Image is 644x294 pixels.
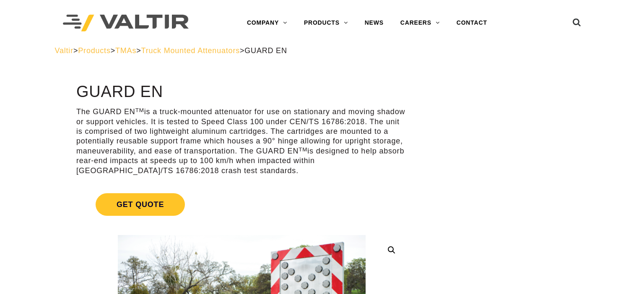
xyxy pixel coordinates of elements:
a: COMPANY [239,15,296,31]
a: NEWS [356,15,392,31]
div: > > > > [55,46,589,56]
a: CONTACT [448,15,496,31]
h1: GUARD EN [76,83,407,101]
a: Truck Mounted Attenuators [141,46,240,55]
img: Valtir [63,15,189,32]
span: GUARD EN [244,46,287,55]
a: PRODUCTS [296,15,356,31]
a: Products [78,46,110,55]
sup: TM [135,107,144,113]
p: The GUARD EN is a truck-mounted attenuator for use on stationary and moving shadow or support veh... [76,107,407,176]
sup: TM [299,146,307,153]
span: Get Quote [96,193,185,216]
a: TMAs [115,46,136,55]
a: Valtir [55,46,73,55]
a: Get Quote [76,183,407,226]
a: CAREERS [392,15,448,31]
